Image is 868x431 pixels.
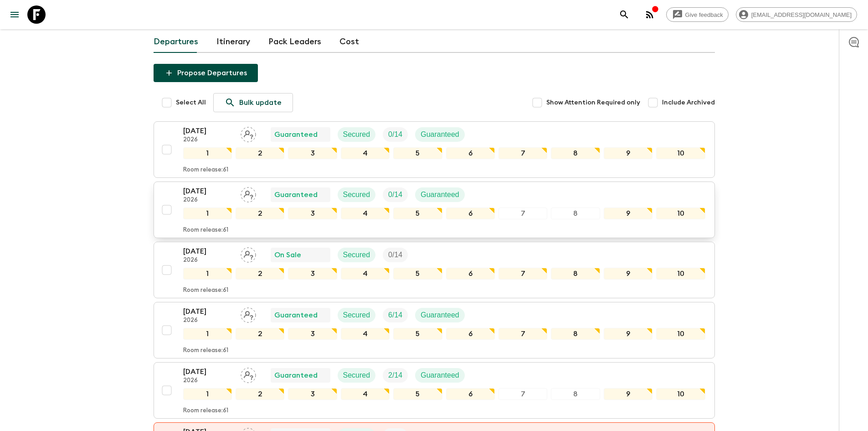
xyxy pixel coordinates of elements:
[338,308,376,322] div: Secured
[154,31,198,53] a: Departures
[339,31,359,53] a: Cost
[236,208,284,219] div: 2
[288,328,337,340] div: 3
[236,268,284,280] div: 2
[183,197,233,204] p: 2026
[656,268,705,280] div: 10
[421,129,459,140] p: Guaranteed
[656,147,705,159] div: 10
[446,328,495,340] div: 6
[183,268,232,280] div: 1
[274,370,318,381] p: Guaranteed
[183,306,233,317] p: [DATE]
[343,189,370,200] p: Secured
[154,182,715,238] button: [DATE]2026Assign pack leaderGuaranteedSecuredTrip FillGuaranteed12345678910Room release:61
[551,328,600,340] div: 8
[183,388,232,400] div: 1
[393,388,442,400] div: 5
[213,93,293,112] a: Bulk update
[274,129,318,140] p: Guaranteed
[5,5,24,24] button: menu
[551,388,600,400] div: 8
[604,208,652,219] div: 9
[343,310,370,321] p: Secured
[615,5,633,24] button: search adventures
[154,302,715,358] button: [DATE]2026Assign pack leaderGuaranteedSecuredTrip FillGuaranteed12345678910Room release:61
[216,31,250,53] a: Itinerary
[183,208,232,219] div: 1
[338,368,376,383] div: Secured
[236,147,284,159] div: 2
[546,98,640,107] span: Show Attention Required only
[274,249,301,260] p: On Sale
[604,388,652,400] div: 9
[446,388,495,400] div: 6
[183,227,228,234] p: Room release: 61
[498,328,547,340] div: 7
[383,368,408,383] div: Trip Fill
[288,388,337,400] div: 3
[604,268,652,280] div: 9
[341,388,390,400] div: 4
[183,347,228,354] p: Room release: 61
[604,147,652,159] div: 9
[498,208,547,219] div: 7
[498,268,547,280] div: 7
[236,388,284,400] div: 2
[154,242,715,298] button: [DATE]2026Assign pack leaderOn SaleSecuredTrip Fill12345678910Room release:61
[383,308,408,322] div: Trip Fill
[383,187,408,202] div: Trip Fill
[421,370,459,381] p: Guaranteed
[341,268,390,280] div: 4
[183,136,233,144] p: 2026
[680,11,728,18] span: Give feedback
[551,268,600,280] div: 8
[338,248,376,262] div: Secured
[154,64,258,82] button: Propose Departures
[656,388,705,400] div: 10
[551,147,600,159] div: 8
[241,370,256,378] span: Assign pack leader
[183,166,228,174] p: Room release: 61
[341,208,390,219] div: 4
[604,328,652,340] div: 9
[446,208,495,219] div: 6
[274,310,318,321] p: Guaranteed
[183,366,233,377] p: [DATE]
[183,257,233,264] p: 2026
[183,377,233,384] p: 2026
[388,129,402,140] p: 0 / 14
[388,249,402,260] p: 0 / 14
[388,189,402,200] p: 0 / 14
[241,250,256,257] span: Assign pack leader
[274,189,318,200] p: Guaranteed
[241,130,256,137] span: Assign pack leader
[341,328,390,340] div: 4
[183,317,233,324] p: 2026
[446,268,495,280] div: 6
[498,388,547,400] div: 7
[338,127,376,142] div: Secured
[154,121,715,178] button: [DATE]2026Assign pack leaderGuaranteedSecuredTrip FillGuaranteed12345678910Room release:61
[268,31,321,53] a: Pack Leaders
[446,147,495,159] div: 6
[393,147,442,159] div: 5
[239,97,282,108] p: Bulk update
[241,190,256,197] span: Assign pack leader
[183,125,233,136] p: [DATE]
[183,246,233,257] p: [DATE]
[421,310,459,321] p: Guaranteed
[183,287,228,294] p: Room release: 61
[498,147,547,159] div: 7
[236,328,284,340] div: 2
[551,208,600,219] div: 8
[343,370,370,381] p: Secured
[343,249,370,260] p: Secured
[154,362,715,419] button: [DATE]2026Assign pack leaderGuaranteedSecuredTrip FillGuaranteed12345678910Room release:61
[388,310,402,321] p: 6 / 14
[183,186,233,197] p: [DATE]
[656,208,705,219] div: 10
[662,98,715,107] span: Include Archived
[421,189,459,200] p: Guaranteed
[338,187,376,202] div: Secured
